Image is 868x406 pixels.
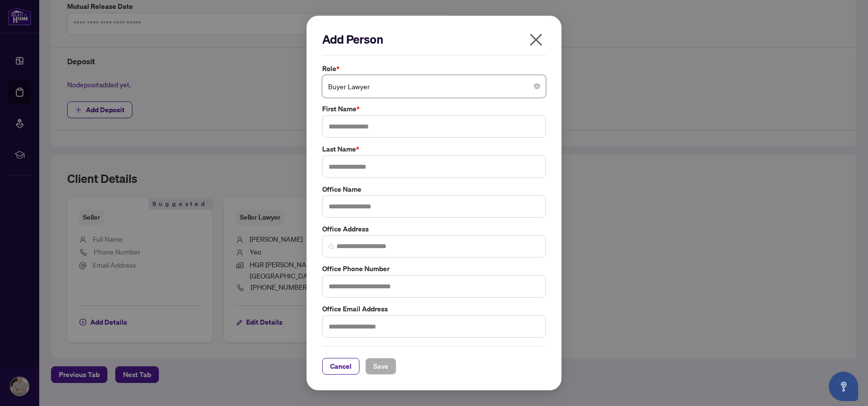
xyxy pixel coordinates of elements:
[322,263,546,274] label: Office Phone Number
[829,372,858,401] button: Open asap
[322,304,546,314] label: Office Email Address
[330,358,352,374] span: Cancel
[322,31,546,47] h2: Add Person
[329,244,334,250] img: search_icon
[322,184,546,195] label: Office Name
[534,83,540,89] span: close-circle
[328,77,540,96] span: Buyer Lawyer
[322,103,546,114] label: First Name
[365,358,396,375] button: Save
[322,224,546,234] label: Office Address
[322,144,546,154] label: Last Name
[322,63,546,74] label: Role
[528,32,544,48] span: close
[322,358,359,375] button: Cancel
